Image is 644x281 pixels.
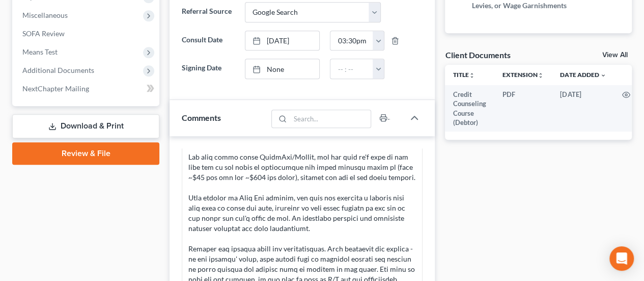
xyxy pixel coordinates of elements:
div: Open Intercom Messenger [609,246,634,271]
label: Signing Date [177,59,239,79]
input: -- : -- [330,59,373,79]
td: Credit Counseling Course (Debtor) [445,85,494,132]
a: Extensionunfold_more [502,71,544,79]
i: unfold_more [469,72,475,79]
div: Client Documents [445,49,510,60]
span: Comments [182,113,221,122]
span: NextChapter Mailing [22,84,89,93]
span: Additional Documents [22,66,94,74]
a: [DATE] [245,31,320,50]
a: Review & File [12,142,159,165]
a: Download & Print [12,114,159,138]
a: None [245,59,320,79]
td: PDF [494,85,552,132]
label: Consult Date [177,31,239,51]
i: unfold_more [538,72,544,79]
input: -- : -- [330,31,373,50]
input: Search... [290,110,371,127]
a: Date Added expand_more [560,71,606,79]
a: Titleunfold_more [453,71,475,79]
a: View All [602,52,628,59]
a: SOFA Review [14,24,159,43]
td: [DATE] [552,85,614,132]
span: SOFA Review [22,29,65,38]
a: NextChapter Mailing [14,80,159,98]
i: expand_more [600,72,606,79]
span: Miscellaneous [22,11,68,19]
label: Referral Source [177,2,239,22]
span: Means Test [22,47,58,56]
